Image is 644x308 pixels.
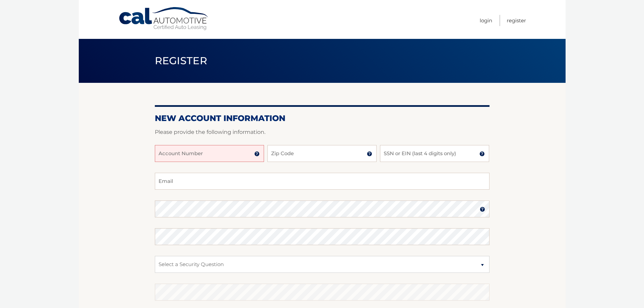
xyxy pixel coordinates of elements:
a: Cal Automotive [118,7,210,31]
img: tooltip.svg [480,207,485,212]
img: tooltip.svg [479,151,485,157]
input: SSN or EIN (last 4 digits only) [380,145,489,162]
p: Please provide the following information. [155,127,490,137]
img: tooltip.svg [254,151,260,157]
h2: New Account Information [155,113,490,123]
a: Register [507,15,526,26]
a: Login [480,15,492,26]
input: Account Number [155,145,264,162]
input: Email [155,173,490,190]
input: Zip Code [267,145,377,162]
img: tooltip.svg [367,151,372,157]
span: Register [155,54,208,67]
